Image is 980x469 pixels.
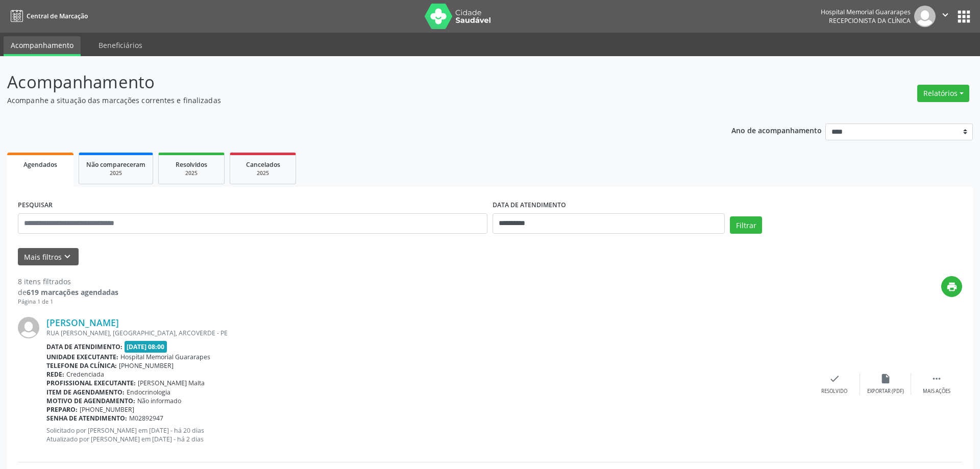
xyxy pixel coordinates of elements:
a: Beneficiários [91,36,150,54]
div: Mais ações [923,388,950,395]
b: Preparo: [46,405,78,414]
i: check [829,373,840,384]
b: Rede: [46,370,64,379]
span: [PERSON_NAME] Malta [138,379,205,387]
b: Profissional executante: [46,379,136,387]
div: 2025 [86,169,145,177]
span: Resolvidos [176,160,207,169]
p: Acompanhe a situação das marcações correntes e finalizadas [7,95,683,106]
p: Acompanhamento [7,69,683,95]
span: Recepcionista da clínica [829,16,911,25]
span: Central de Marcação [27,12,88,20]
p: Ano de acompanhamento [731,124,822,136]
i:  [940,9,951,20]
img: img [18,317,39,338]
a: Central de Marcação [7,8,88,24]
span: [DATE] 08:00 [125,341,167,353]
span: Cancelados [246,160,280,169]
b: Unidade executante: [46,353,118,361]
div: de [18,287,118,298]
span: Não compareceram [86,160,145,169]
strong: 619 marcações agendadas [27,287,118,297]
button: Mais filtroskeyboard_arrow_down [18,248,79,266]
a: Acompanhamento [4,36,81,56]
span: Agendados [23,160,57,169]
div: 2025 [166,169,217,177]
span: Credenciada [66,370,104,379]
button: Relatórios [917,85,969,102]
b: Motivo de agendamento: [46,397,135,405]
span: Não informado [137,397,181,405]
span: M02892947 [129,414,163,423]
div: 8 itens filtrados [18,276,118,287]
button: print [941,276,962,297]
p: Solicitado por [PERSON_NAME] em [DATE] - há 20 dias Atualizado por [PERSON_NAME] em [DATE] - há 2... [46,426,809,443]
b: Telefone da clínica: [46,361,117,370]
i: keyboard_arrow_down [62,251,73,262]
div: 2025 [237,169,288,177]
a: [PERSON_NAME] [46,317,119,328]
div: Exportar (PDF) [867,388,904,395]
b: Item de agendamento: [46,388,125,397]
span: [PHONE_NUMBER] [80,405,134,414]
label: PESQUISAR [18,198,53,213]
button: Filtrar [730,216,762,234]
span: Endocrinologia [127,388,170,397]
div: Página 1 de 1 [18,298,118,306]
div: Resolvido [821,388,847,395]
i: insert_drive_file [880,373,891,384]
button:  [936,6,955,27]
label: DATA DE ATENDIMENTO [493,198,566,213]
b: Senha de atendimento: [46,414,127,423]
span: Hospital Memorial Guararapes [120,353,210,361]
b: Data de atendimento: [46,342,122,351]
img: img [914,6,936,27]
span: [PHONE_NUMBER] [119,361,174,370]
div: RUA [PERSON_NAME], [GEOGRAPHIC_DATA], ARCOVERDE - PE [46,329,809,337]
div: Hospital Memorial Guararapes [821,8,911,16]
i:  [931,373,942,384]
button: apps [955,8,973,26]
i: print [946,281,958,292]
